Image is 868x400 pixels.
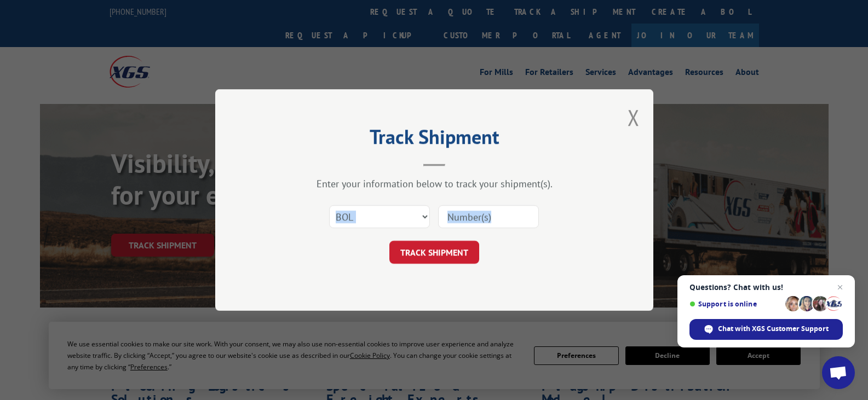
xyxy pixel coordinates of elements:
button: Close modal [628,103,640,132]
span: Support is online [689,300,781,308]
input: Number(s) [438,205,539,228]
span: Questions? Chat with us! [689,283,843,292]
div: Open chat [822,356,855,389]
span: Chat with XGS Customer Support [718,324,829,334]
span: Close chat [833,281,847,294]
button: TRACK SHIPMENT [389,241,479,264]
h2: Track Shipment [270,129,599,150]
div: Chat with XGS Customer Support [689,319,843,340]
div: Enter your information below to track your shipment(s). [270,177,599,190]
